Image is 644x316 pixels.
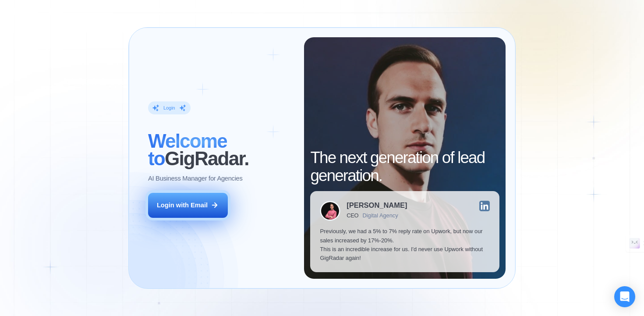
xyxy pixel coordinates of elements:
[157,201,208,209] div: Login with Email
[148,132,294,168] h2: ‍ GigRadar.
[363,213,398,219] div: Digital Agency
[148,193,228,218] button: Login with Email
[347,202,407,209] div: [PERSON_NAME]
[148,130,227,169] span: Welcome to
[614,286,635,307] div: Open Intercom Messenger
[347,213,358,219] div: CEO
[310,149,499,185] h2: The next generation of lead generation.
[320,227,489,263] p: Previously, we had a 5% to 7% reply rate on Upwork, but now our sales increased by 17%-20%. This ...
[163,105,175,111] div: Login
[148,174,243,183] p: AI Business Manager for Agencies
